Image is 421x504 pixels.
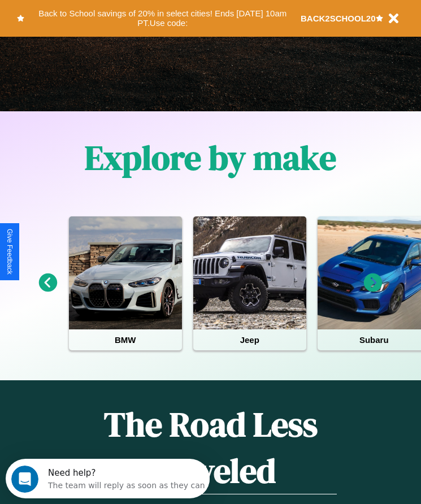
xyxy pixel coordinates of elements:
div: Need help? [42,10,199,19]
h4: BMW [69,329,182,350]
button: Back to School savings of 20% in select cities! Ends [DATE] 10am PT.Use code: [24,6,301,31]
h1: The Road Less Traveled [84,401,337,494]
h4: Jeep [193,329,306,350]
h1: Explore by make [85,134,336,181]
div: Give Feedback [6,229,14,275]
b: BACK2SCHOOL20 [301,14,376,23]
div: Open Intercom Messenger [5,5,210,36]
iframe: Intercom live chat discovery launcher [6,459,210,498]
iframe: Intercom live chat [11,466,38,493]
div: The team will reply as soon as they can [42,19,199,31]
